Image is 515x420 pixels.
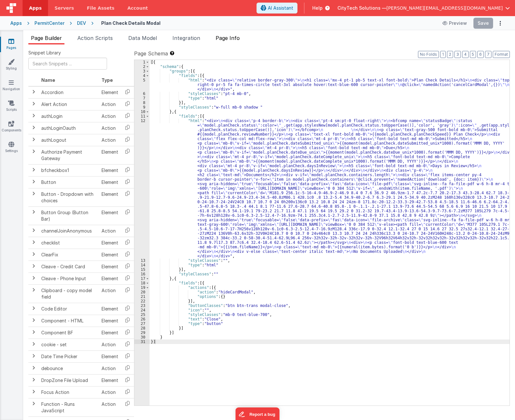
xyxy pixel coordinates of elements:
span: Snippet Library [28,50,61,56]
td: bfcheckbox1 [39,164,99,176]
td: Focus Action [39,386,99,398]
td: Accordion [39,86,99,99]
button: No Folds [418,51,439,58]
span: Action Scripts [77,35,113,41]
td: Action [99,362,121,374]
span: Page Info [216,35,240,41]
span: Help [312,5,323,11]
td: Component - HTML [39,315,99,327]
button: Format [493,51,510,58]
div: 22 [134,299,150,303]
div: 15 [134,267,150,272]
td: Action [99,122,121,134]
td: Element [99,86,121,99]
div: 10 [134,110,150,114]
span: [PERSON_NAME][EMAIL_ADDRESS][DOMAIN_NAME] [386,5,503,11]
td: Action [99,134,121,146]
button: Preview [439,18,471,28]
div: 1 [134,60,150,64]
button: 5 [470,51,476,58]
div: 5 [134,78,150,91]
div: 30 [134,335,150,339]
td: cookie - set [39,339,99,350]
button: 4 [462,51,469,58]
td: Element [99,272,121,284]
div: 11 [134,114,150,119]
div: Apps [10,20,22,26]
div: 12 [134,119,150,258]
span: Apps [29,5,42,11]
div: 7 [134,96,150,100]
div: 8 [134,100,150,105]
td: Action [99,398,121,416]
div: PermitCenter [34,20,64,26]
div: 17 [134,276,150,281]
h4: Plan Check Details Modal [101,21,160,25]
span: File Assets [87,5,115,11]
td: Component BF [39,327,99,339]
button: 3 [454,51,461,58]
td: Action [99,225,121,237]
td: ClearFix [39,249,99,261]
div: 20 [134,290,150,294]
div: 3 [134,69,150,73]
td: Element [99,249,121,261]
span: Integration [172,35,200,41]
div: 6 [134,91,150,96]
button: 1 [440,51,446,58]
td: Authorize Payment Gateway [39,146,99,164]
div: 2 [134,64,150,69]
td: authLogout [39,134,99,146]
div: 9 [134,105,150,110]
td: Element [99,303,121,315]
td: Element [99,237,121,249]
td: Action [99,110,121,122]
button: Options [496,19,505,28]
td: checklist [39,237,99,249]
div: 29 [134,330,150,335]
td: Cleave - Phone Input [39,272,99,284]
td: Element [99,176,121,188]
td: Element [99,146,121,164]
input: Search Snippets ... [28,58,107,70]
td: Action [99,98,121,110]
div: 21 [134,294,150,299]
td: Element [99,315,121,327]
button: CityTech Solutions — [PERSON_NAME][EMAIL_ADDRESS][DOMAIN_NAME] [337,5,510,11]
td: authLogin [39,110,99,122]
td: Element [99,188,121,206]
div: 4 [134,73,150,78]
td: Action [99,339,121,350]
td: Element [99,206,121,225]
td: Action [99,386,121,398]
td: Button - Dropdown with choices [39,188,99,206]
div: 24 [134,308,150,312]
button: 7 [485,51,491,58]
td: Action [99,284,121,303]
div: 23 [134,303,150,308]
td: Clipboard - copy model field [39,284,99,303]
td: Date Time Picker [39,350,99,362]
div: 31 [134,339,150,344]
td: Code Editor [39,303,99,315]
td: debounce [39,362,99,374]
td: Element [99,350,121,362]
td: Element [99,327,121,339]
div: 25 [134,312,150,317]
div: 28 [134,326,150,330]
td: Element [99,164,121,176]
span: Page Builder [31,35,62,41]
div: 16 [134,272,150,276]
div: DEV [77,20,86,26]
button: 2 [447,51,453,58]
td: Element [99,261,121,272]
span: Page Schema [134,50,168,57]
button: 6 [477,51,484,58]
td: Alert Action [39,98,99,110]
span: Servers [54,5,74,11]
td: Cleave - Credit Card [39,261,99,272]
div: 27 [134,321,150,326]
div: 13 [134,258,150,263]
td: Function - Runs JavaScript [39,398,99,416]
div: 14 [134,263,150,267]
